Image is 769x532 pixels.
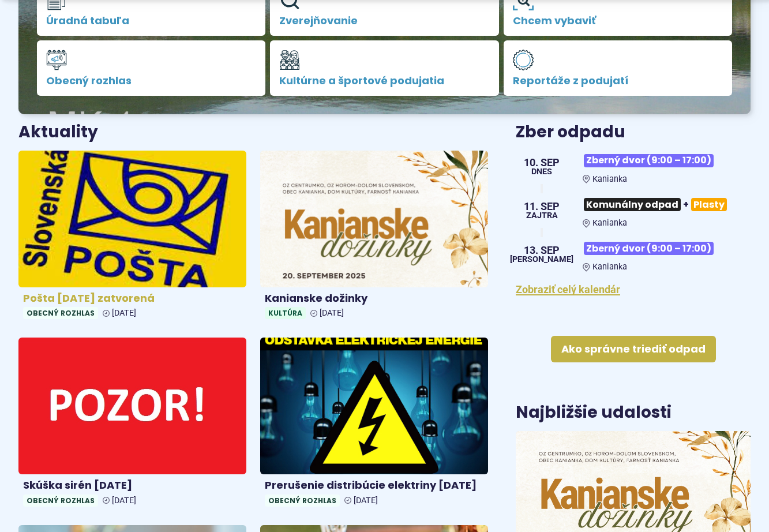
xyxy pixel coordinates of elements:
[260,338,488,511] a: Prerušenie distribúcie elektriny [DATE] Obecný rozhlas [DATE]
[524,158,560,168] span: 10. sep
[524,212,560,220] span: Zajtra
[46,15,256,27] span: Úradná tabuľa
[524,168,560,176] span: Dnes
[279,15,489,27] span: Zverejňovanie
[592,174,627,184] span: Kanianka
[46,75,256,87] span: Obecný rozhlas
[265,494,340,507] span: Obecný rozhlas
[584,154,714,167] span: Zberný dvor (9:00 – 17:00)
[270,40,498,96] a: Kultúrne a športové podujatia
[516,283,620,295] a: Zobraziť celý kalendár
[504,40,732,96] a: Reportáže z podujatí
[516,404,672,422] h3: Najbližšie udalosti
[513,15,723,27] span: Chcem vybaviť
[23,292,242,305] h4: Pošta [DATE] zatvorená
[691,198,727,211] span: Plasty
[18,151,246,324] a: Pošta [DATE] zatvorená Obecný rozhlas [DATE]
[516,123,751,141] h3: Zber odpadu
[265,307,306,319] span: Kultúra
[23,307,98,319] span: Obecný rozhlas
[584,198,681,211] span: Komunálny odpad
[510,245,573,256] span: 13. sep
[18,123,98,141] h3: Aktuality
[265,292,483,305] h4: Kanianske dožinky
[37,40,265,96] a: Obecný rozhlas
[279,75,489,87] span: Kultúrne a športové podujatia
[23,479,242,492] h4: Skúška sirén [DATE]
[592,262,627,272] span: Kanianka
[354,496,378,505] span: [DATE]
[592,218,627,228] span: Kanianka
[23,494,98,507] span: Obecný rozhlas
[551,336,716,362] a: Ako správne triediť odpad
[516,237,751,272] a: Zberný dvor (9:00 – 17:00) Kanianka 13. sep [PERSON_NAME]
[18,338,246,511] a: Skúška sirén [DATE] Obecný rozhlas [DATE]
[320,308,344,318] span: [DATE]
[112,496,136,505] span: [DATE]
[524,201,560,212] span: 11. sep
[516,149,751,184] a: Zberný dvor (9:00 – 17:00) Kanianka 10. sep Dnes
[510,256,573,264] span: [PERSON_NAME]
[583,193,751,216] h3: +
[516,193,751,228] a: Komunálny odpad+Plasty Kanianka 11. sep Zajtra
[513,75,723,87] span: Reportáže z podujatí
[584,242,714,255] span: Zberný dvor (9:00 – 17:00)
[265,479,483,492] h4: Prerušenie distribúcie elektriny [DATE]
[112,308,136,318] span: [DATE]
[260,151,488,324] a: Kanianske dožinky Kultúra [DATE]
